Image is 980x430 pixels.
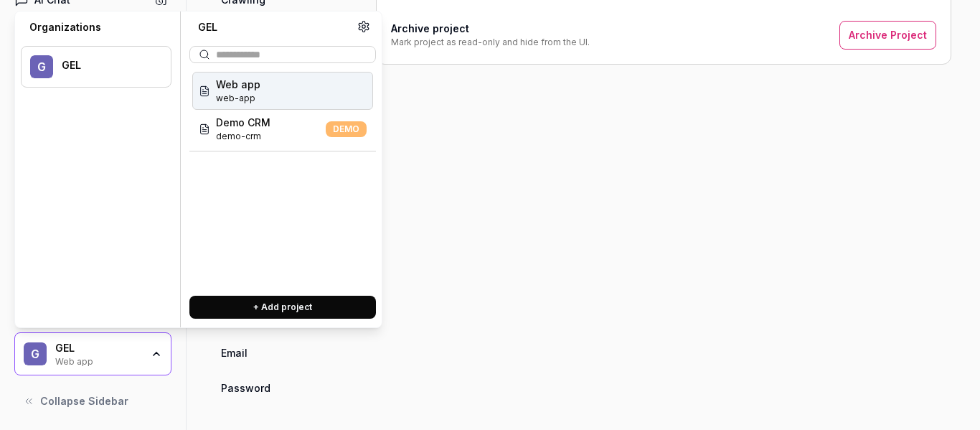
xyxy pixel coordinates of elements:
span: G [30,55,53,78]
button: GGEL [21,46,171,88]
div: Web app [55,355,141,366]
span: Web app [216,77,260,92]
div: GEL [189,20,357,34]
span: Project ID: Ij8V [216,92,260,105]
button: Collapse Sidebar [14,387,171,416]
div: GEL [55,342,141,355]
a: Password [215,375,353,401]
div: Mark project as read-only and hide from the UI. [391,36,590,49]
span: Email [221,345,248,360]
span: G [24,342,47,365]
a: Email [215,340,353,366]
span: Demo CRM [216,115,270,130]
a: Organization settings [357,20,370,37]
span: DEMO [326,121,367,137]
button: Archive Project [839,21,936,50]
span: Collapse Sidebar [40,393,128,408]
button: + Add project [189,296,376,319]
span: Password [221,380,270,396]
div: GEL [62,59,152,72]
button: GGELWeb app [14,332,171,375]
div: Suggestions [189,69,376,284]
div: Organizations [21,20,171,34]
span: Project ID: gz3L [216,130,270,143]
h4: Archive project [391,21,590,36]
